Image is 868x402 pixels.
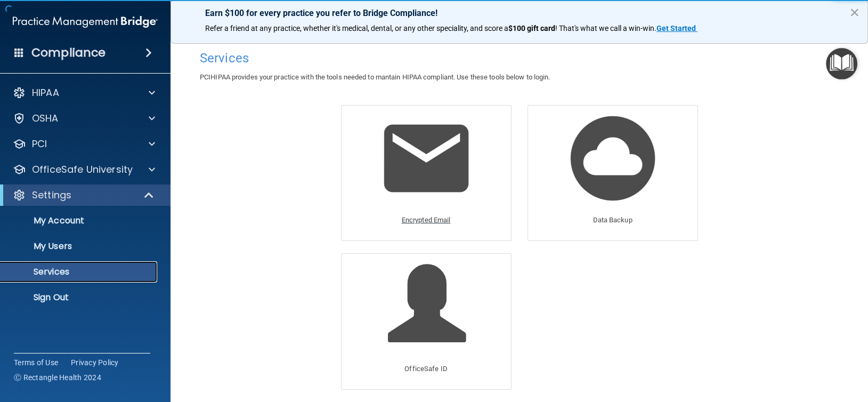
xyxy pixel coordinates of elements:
p: Earn $100 for every practice you refer to Bridge Compliance! [205,8,833,18]
strong: $100 gift card [508,24,555,33]
a: Terms of Use [14,357,58,368]
img: PMB logo [13,11,158,33]
p: OfficeSafe University [32,163,133,176]
h4: Compliance [31,45,106,60]
h4: Services [200,51,839,65]
p: My Account [7,215,152,226]
p: PCI [32,138,47,150]
a: OfficeSafe University [13,163,155,176]
img: Data Backup [562,108,663,209]
span: Ⓒ Rectangle Health 2024 [14,372,101,383]
strong: Get Started [656,24,696,33]
p: Services [7,267,152,277]
p: Data Backup [593,214,632,227]
p: HIPAA [32,86,59,99]
span: ! That's what we call a win-win. [555,24,656,33]
a: Get Started [656,24,697,33]
p: My Users [7,241,152,252]
a: Data Backup Data Backup [528,105,698,241]
a: OfficeSafe ID [341,253,512,389]
span: PCIHIPAA provides your practice with the tools needed to mantain HIPAA compliant. Use these tools... [200,73,550,81]
p: Encrypted Email [402,214,451,227]
a: Encrypted Email Encrypted Email [341,105,512,241]
a: HIPAA [13,86,155,99]
img: Encrypted Email [376,108,477,209]
button: Close [849,4,859,21]
p: OSHA [32,112,59,125]
a: PCI [13,138,155,150]
p: OfficeSafe ID [404,363,447,375]
p: Settings [32,189,71,202]
button: Open Resource Center [826,48,857,79]
a: OSHA [13,112,155,125]
p: Sign Out [7,292,152,303]
span: Refer a friend at any practice, whether it's medical, dental, or any other speciality, and score a [205,24,508,33]
a: Privacy Policy [71,357,119,368]
a: Settings [13,189,155,202]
